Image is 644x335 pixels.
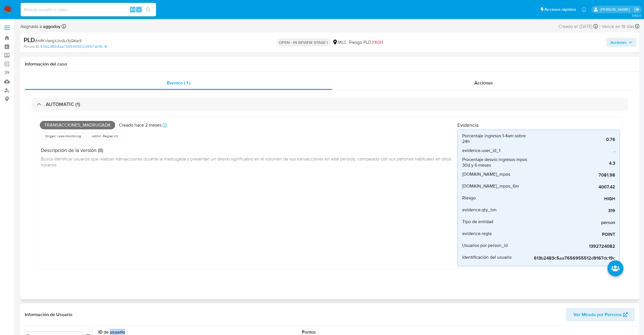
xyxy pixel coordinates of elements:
span: # rkRKVbxtjjXJIvGLt3jQ6qr3 [35,38,82,43]
span: - [599,23,601,30]
b: PLD [24,35,35,44]
span: Accesos rápidos [544,6,576,12]
button: search-icon [142,6,154,14]
span: Busca identificar usuarios que realizan transacciones durante la madrugada y presentan un desvío ... [41,156,452,168]
a: 613b2483c5aa7656955512d9167dc19c [40,44,107,49]
span: Ver Mirada por Persona [573,308,622,321]
h1: Información del caso [25,61,635,67]
p: OPEN - IN REVIEW STAGE I [277,38,330,46]
button: Acciones [606,38,636,47]
b: Person ID [24,44,39,49]
input: Buscar usuario o caso... [21,6,156,13]
div: AUTOMATIC (1) [32,98,628,111]
span: Vence en 18 días [602,23,634,30]
span: Origen: rules-monitoring [45,134,82,138]
span: Transacciones_madrugada [40,121,115,129]
div: Creado el: [DATE] [558,23,598,30]
h4: Descripción de la versión (8) [41,147,453,153]
span: Alt [130,7,135,12]
h3: AUTOMATIC (1) [46,101,80,107]
span: Acciones [610,38,626,47]
span: s [138,7,140,12]
span: Eventos ( 1 ) [167,80,190,86]
span: Riesgo PLD: [349,39,383,45]
a: Notificaciones [582,7,586,12]
span: Asignado a [20,23,60,30]
a: Salir [634,6,640,12]
span: HIGH [372,39,383,45]
div: MLC [332,39,347,45]
b: aggodoy [42,23,60,30]
p: Creado hace 2 meses [119,122,161,128]
button: Ver Mirada por Persona [566,308,635,321]
span: Admin. Reglas V2 [91,134,119,138]
p: agustina.godoy@mercadolibre.com [600,7,632,12]
span: Acciones [474,80,493,86]
h1: Información de Usuario [25,312,72,317]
